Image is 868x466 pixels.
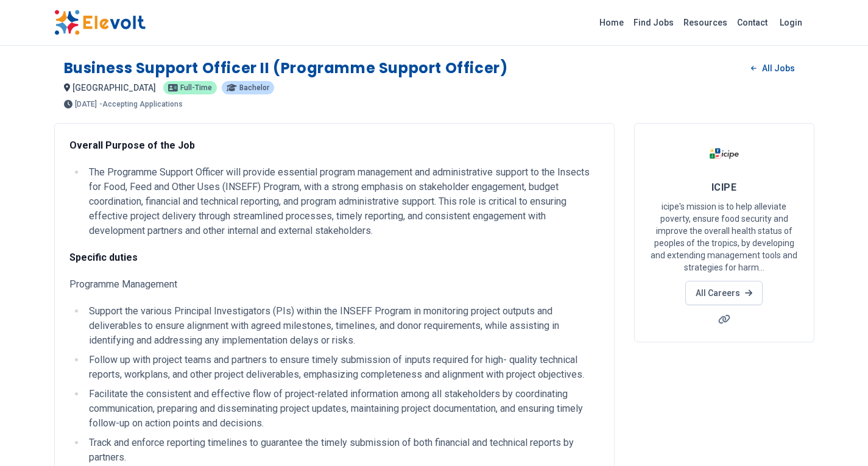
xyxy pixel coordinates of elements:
li: Track and enforce reporting timelines to guarantee the timely submission of both financial and te... [85,436,599,465]
img: ICIPE [709,138,739,169]
iframe: Chat Widget [807,408,868,466]
p: icipe's mission is to help alleviate poverty, ensure food security and improve the overall health... [649,200,799,274]
span: [DATE] [75,101,97,108]
strong: Specific duties [69,252,138,263]
span: Full-time [180,84,212,91]
a: Find Jobs [629,13,679,32]
li: The Programme Support Officer will provide essential program management and administrative suppor... [85,165,599,238]
h1: Business Support Officer II (Programme Support Officer) [64,58,508,78]
a: All Careers [685,281,763,305]
a: Home [595,13,629,32]
li: Support the various Principal Investigators (PIs) within the INSEFF Program in monitoring project... [85,304,599,348]
span: [GEOGRAPHIC_DATA] [72,83,156,93]
a: Contact [732,13,772,32]
strong: Overall Purpose of the Job [69,139,195,151]
li: Follow up with project teams and partners to ensure timely submission of inputs required for high... [85,353,599,382]
a: All Jobs [741,59,804,77]
span: Bachelor [239,84,269,91]
a: Login [772,10,810,35]
p: Programme Management [69,277,599,292]
span: ICIPE [711,182,736,193]
img: Elevolt [54,10,146,35]
a: Resources [679,13,732,32]
li: Facilitate the consistent and effective flow of project-related information among all stakeholder... [85,387,599,431]
p: - Accepting Applications [99,101,183,108]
